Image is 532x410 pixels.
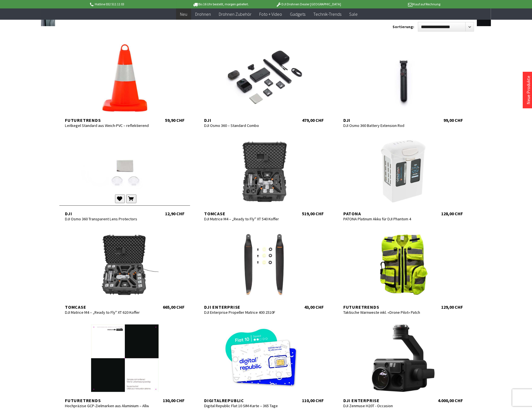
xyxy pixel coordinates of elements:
[204,216,288,221] div: DJI Matrice M4 – „Ready to Fly" XT 540 Koffer
[265,1,352,8] p: DJI Drohnen Dealer [GEOGRAPHIC_DATA]
[65,310,149,315] div: DJI Matrice M4 – „Ready to Fly" XT 620 Koffer
[338,138,468,216] a: Patona PATONA Platinum Akku für DJI Phantom 4 128,00 CHF
[215,8,255,20] a: Drohnen Zubehör
[313,11,341,17] span: Technik-Trends
[65,123,149,128] div: Leitkegel Standard aus Weich-PVC – reflektierend
[343,123,427,128] div: DJI Osmo 360 Battery Extension Rod
[165,117,184,123] div: 59,90 CHF
[343,398,427,403] div: DJI Enterprise
[59,44,190,123] a: Futuretrends Leitkegel Standard aus Weich-PVC – reflektierend 59,90 CHF
[290,11,305,17] span: Gadgets
[443,117,463,123] div: 99,00 CHF
[163,398,184,403] div: 130,00 CHF
[180,11,187,17] span: Neu
[163,304,184,310] div: 665,00 CHF
[204,304,288,310] div: DJI Enterprise
[65,304,149,310] div: TomCase
[338,231,468,310] a: Futuretrends Taktische Warnweste inkl. «Drone Pilot» Patch 129,00 CHF
[219,11,251,17] span: Drohnen Zubehör
[89,1,177,8] p: Hotline 032 511 11 03
[343,117,427,123] div: DJI
[338,324,468,403] a: DJI Enterprise DJI Zenmuse H20T - Occasion 4.000,00 CHF
[343,211,427,216] div: Patona
[199,138,329,216] a: TomCase DJI Matrice M4 – „Ready to Fly" XT 540 Koffer 519,00 CHF
[441,304,463,310] div: 129,00 CHF
[204,403,288,408] div: Digital Republic Flat 10 SIM-Karte – 365 Tage
[59,231,190,310] a: TomCase DJI Matrice M4 – „Ready to Fly" XT 620 Koffer 665,00 CHF
[176,8,191,20] a: Neu
[195,11,211,17] span: Drohnen
[302,398,324,403] div: 110,00 CHF
[199,231,329,310] a: DJI Enterprise DJI Enterprise Propeller Matrice 400 2510F 43,00 CHF
[345,8,362,20] a: Sale
[65,117,149,123] div: Futuretrends
[204,310,288,315] div: DJI Enterprise Propeller Matrice 400 2510F
[199,324,329,403] a: digitalrepublic Digital Republic Flat 10 SIM-Karte – 365 Tage 110,00 CHF
[165,211,184,216] div: 12,90 CHF
[393,22,414,31] label: Sortierung:
[204,398,288,403] div: digitalrepublic
[338,44,468,123] a: DJI DJI Osmo 360 Battery Extension Rod 99,00 CHF
[65,403,149,408] div: Hochpräzise GCP-Zielmarken aus Aluminium – Allwetter & Drohnen-kompatibel
[259,11,282,17] span: Foto + Video
[343,304,427,310] div: Futuretrends
[204,211,288,216] div: TomCase
[65,216,149,221] div: DJI Osmo 360 Transparent Lens Protectors
[438,398,463,403] div: 4.000,00 CHF
[59,324,190,403] a: Futuretrends Hochpräzise GCP-Zielmarken aus Aluminium – Allwetter & Drohnen-kompatibel 130,00 CHF
[286,8,309,20] a: Gadgets
[302,211,324,216] div: 519,00 CHF
[302,117,324,123] div: 479,00 CHF
[343,403,427,408] div: DJI Zenmuse H20T - Occasion
[65,398,149,403] div: Futuretrends
[441,211,463,216] div: 128,00 CHF
[59,138,190,216] a: DJI DJI Osmo 360 Transparent Lens Protectors 12,90 CHF
[199,44,329,123] a: DJI DJI Osmo 360 – Standard Combo 479,00 CHF
[309,8,345,20] a: Technik-Trends
[353,1,440,8] p: Kauf auf Rechnung
[343,216,427,221] div: PATONA Platinum Akku für DJI Phantom 4
[255,8,286,20] a: Foto + Video
[191,8,215,20] a: Drohnen
[204,123,288,128] div: DJI Osmo 360 – Standard Combo
[204,117,288,123] div: DJI
[526,76,531,104] a: Neue Produkte
[304,304,324,310] div: 43,00 CHF
[177,1,265,8] p: Bis 16 Uhr bestellt, morgen geliefert.
[349,11,358,17] span: Sale
[343,310,427,315] div: Taktische Warnweste inkl. «Drone Pilot» Patch
[65,211,149,216] div: DJI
